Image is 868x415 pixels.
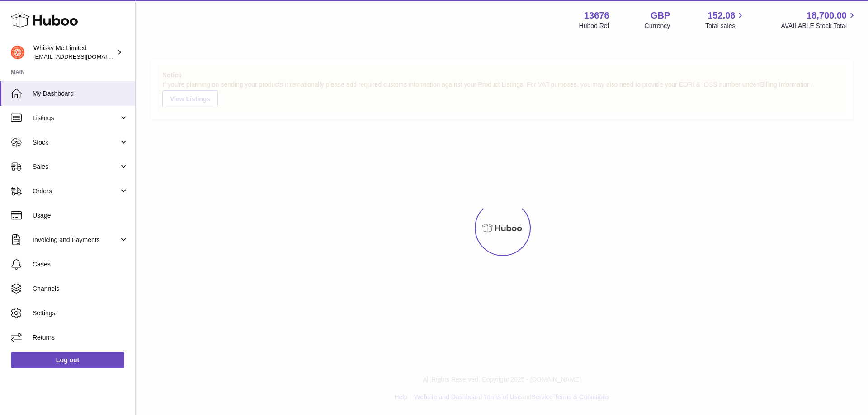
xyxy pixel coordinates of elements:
div: Whisky Me Limited [33,44,115,61]
span: AVAILABLE Stock Total [781,22,857,30]
span: Total sales [705,22,745,30]
img: hello@whisky-me.com [11,46,24,59]
strong: 13676 [584,9,609,22]
strong: GBP [651,9,670,22]
div: Huboo Ref [579,22,609,30]
span: My Dashboard [33,89,128,98]
span: Cases [33,260,128,269]
span: [EMAIL_ADDRESS][DOMAIN_NAME] [33,53,133,60]
span: Sales [33,163,119,171]
span: Stock [33,138,119,147]
span: Settings [33,309,128,317]
span: Listings [33,114,119,122]
span: Orders [33,187,119,196]
a: 152.06 Total sales [705,9,745,30]
div: Currency [645,22,670,30]
span: Channels [33,284,128,293]
a: 18,700.00 AVAILABLE Stock Total [781,9,857,30]
span: Usage [33,211,128,220]
span: Invoicing and Payments [33,236,119,244]
span: 152.06 [708,9,735,22]
span: 18,700.00 [807,9,847,22]
span: Returns [33,333,128,342]
a: Log out [11,352,124,368]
